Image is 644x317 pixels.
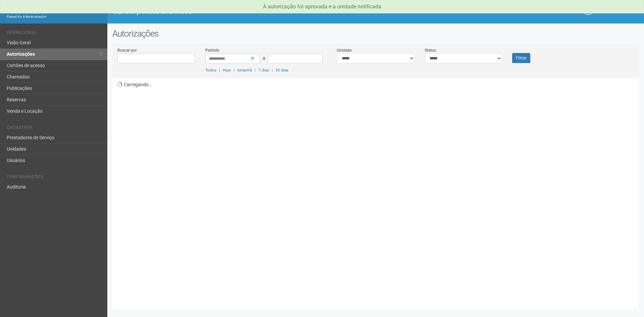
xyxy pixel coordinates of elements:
[337,47,352,53] label: Unidade
[275,68,288,72] a: 30 dias
[112,29,639,39] h2: Autorizações
[7,174,102,181] li: Configurações
[258,68,269,72] a: 7 dias
[7,30,102,37] li: Operacional
[205,68,216,72] a: Todos
[255,68,256,72] span: |
[425,47,436,53] label: Status
[112,7,371,15] h1: O2 Corporate & Offices
[7,125,102,132] li: Cadastros
[117,47,137,53] label: Buscar por
[205,47,219,53] label: Período
[219,68,220,72] span: |
[272,68,273,72] span: |
[233,68,234,72] span: |
[512,53,530,63] button: Filtrar
[7,14,102,20] div: Painel do Administrador
[117,78,639,305] div: Carregando...
[237,68,252,72] a: Amanhã
[223,68,231,72] a: Hoje
[263,55,265,61] span: a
